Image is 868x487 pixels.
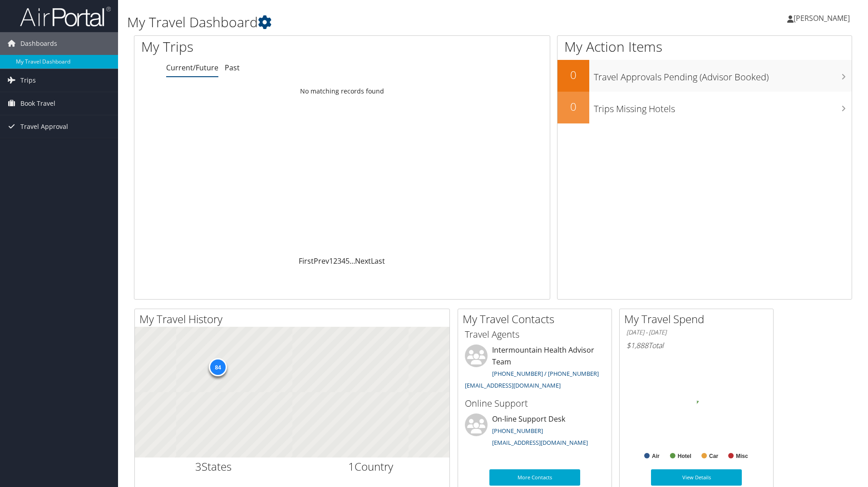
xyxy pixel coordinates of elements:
[142,459,286,474] h2: States
[709,453,718,459] text: Car
[465,397,605,410] h3: Online Support
[341,256,345,266] a: 4
[678,453,691,459] text: Hotel
[626,340,766,350] h6: Total
[355,256,371,266] a: Next
[594,66,852,84] h3: Travel Approvals Pending (Advisor Booked)
[557,67,589,83] h2: 0
[492,369,599,378] a: [PHONE_NUMBER] / [PHONE_NUMBER]
[314,256,329,266] a: Prev
[624,311,773,327] h2: My Travel Spend
[465,328,605,341] h3: Travel Agents
[465,381,561,389] a: [EMAIL_ADDRESS][DOMAIN_NAME]
[794,13,850,23] span: [PERSON_NAME]
[350,256,355,266] span: …
[345,256,350,266] a: 5
[166,63,218,73] a: Current/Future
[626,328,766,337] h6: [DATE] - [DATE]
[371,256,385,266] a: Last
[492,427,543,435] a: [PHONE_NUMBER]
[141,37,370,56] h1: My Trips
[652,453,660,459] text: Air
[20,92,55,115] span: Book Travel
[557,37,852,56] h1: My Action Items
[20,69,36,92] span: Trips
[134,83,550,99] td: No matching records found
[492,438,588,447] a: [EMAIL_ADDRESS][DOMAIN_NAME]
[489,469,580,486] a: More Contacts
[557,92,852,123] a: 0Trips Missing Hotels
[195,459,202,474] span: 3
[299,256,314,266] a: First
[20,115,68,138] span: Travel Approval
[20,6,111,27] img: airportal-logo.png
[736,453,748,459] text: Misc
[787,5,859,32] a: [PERSON_NAME]
[329,256,333,266] a: 1
[139,311,449,327] h2: My Travel History
[594,98,852,115] h3: Trips Missing Hotels
[557,99,589,114] h2: 0
[127,13,615,32] h1: My Travel Dashboard
[626,340,648,350] span: $1,888
[651,469,742,486] a: View Details
[460,344,609,393] li: Intermountain Health Advisor Team
[299,459,443,474] h2: Country
[20,32,57,55] span: Dashboards
[337,256,341,266] a: 3
[557,60,852,92] a: 0Travel Approvals Pending (Advisor Booked)
[225,63,240,73] a: Past
[348,459,355,474] span: 1
[209,358,227,376] div: 84
[463,311,612,327] h2: My Travel Contacts
[333,256,337,266] a: 2
[460,413,609,451] li: On-line Support Desk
